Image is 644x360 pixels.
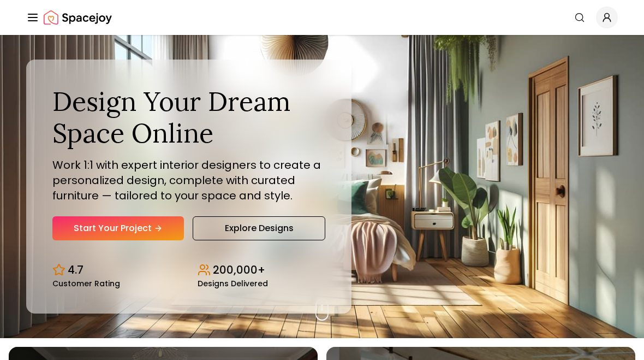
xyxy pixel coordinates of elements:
[213,262,265,278] p: 200,000+
[52,86,325,149] h1: Design Your Dream Space Online
[193,216,325,240] a: Explore Designs
[44,7,112,28] img: Spacejoy Logo
[52,280,120,287] small: Customer Rating
[44,7,112,28] a: Spacejoy
[52,157,325,203] p: Work 1:1 with expert interior designers to create a personalized design, complete with curated fu...
[52,253,325,287] div: Design stats
[52,216,184,240] a: Start Your Project
[198,280,268,287] small: Designs Delivered
[68,262,84,278] p: 4.7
